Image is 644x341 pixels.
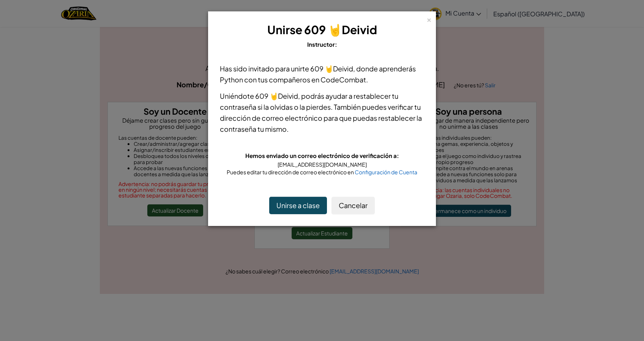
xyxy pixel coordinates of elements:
[220,64,310,73] span: Has sido invitado para unirte
[307,41,337,48] span: Instructor:
[227,169,355,175] span: Puedes editar tu dirección de correo electrónico en
[310,64,353,73] span: 609 🤘Deivid
[267,22,302,37] span: Unirse
[255,92,298,100] span: 609 🤘Deivid
[220,161,424,168] div: [EMAIL_ADDRESS][DOMAIN_NAME]
[220,92,422,133] span: podrás ayudar a restablecer tu contraseña si la olvidas o la pierdes. También puedes verificar tu...
[220,92,255,100] span: Uniéndote
[331,197,375,214] button: Cancelar
[269,197,327,214] button: Unirse a clase
[243,75,368,84] span: con tus compañeros en CodeCombat.
[304,22,377,37] span: 609 🤘Deivid
[426,15,432,23] div: ×
[298,92,301,100] span: ,
[245,152,399,159] span: Hemos enviado un correo electrónico de verificación a:
[220,75,243,84] span: Python
[353,64,416,73] span: , donde aprenderás
[355,169,417,175] a: Configuración de Cuenta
